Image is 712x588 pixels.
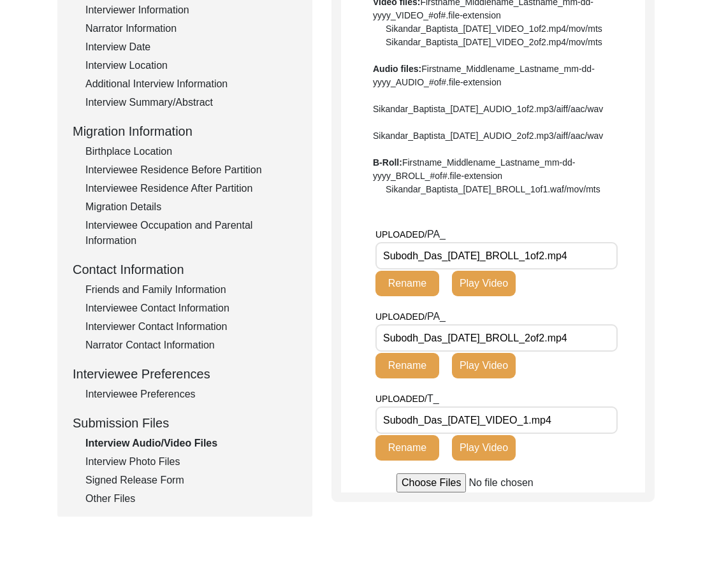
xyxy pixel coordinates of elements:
div: Friends and Family Information [85,282,297,298]
span: UPLOADED/ [375,229,427,240]
div: Narrator Contact Information [85,338,297,353]
div: Migration Details [85,199,297,215]
div: Interview Date [85,39,297,55]
b: B-Roll: [373,157,402,168]
div: Submission Files [73,413,297,433]
div: Interviewee Residence Before Partition [85,162,297,178]
span: PA_ [427,311,446,322]
div: Signed Release Form [85,473,297,488]
div: Interview Location [85,58,297,73]
button: Play Video [452,353,516,378]
div: Interview Photo Files [85,454,297,470]
button: Rename [375,435,439,461]
div: Contact Information [73,260,297,279]
div: Interviewee Preferences [85,387,297,402]
div: Interview Audio/Video Files [85,436,297,451]
div: Migration Information [73,122,297,141]
span: PA_ [427,229,446,240]
div: Interviewer Contact Information [85,319,297,334]
span: UPLOADED/ [375,312,427,322]
button: Play Video [452,435,516,461]
span: T_ [427,393,439,404]
div: Interviewee Preferences [73,364,297,384]
div: Interview Summary/Abstract [85,95,297,110]
button: Rename [375,353,439,378]
div: Other Files [85,491,297,506]
div: Additional Interview Information [85,76,297,92]
button: Play Video [452,271,516,296]
div: Interviewee Contact Information [85,301,297,316]
div: Birthplace Location [85,144,297,159]
div: Interviewee Residence After Partition [85,181,297,196]
div: Narrator Information [85,21,297,36]
div: Interviewer Information [85,3,297,18]
span: UPLOADED/ [375,394,427,404]
b: Audio files: [373,64,421,74]
button: Rename [375,271,439,296]
div: Interviewee Occupation and Parental Information [85,218,297,248]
